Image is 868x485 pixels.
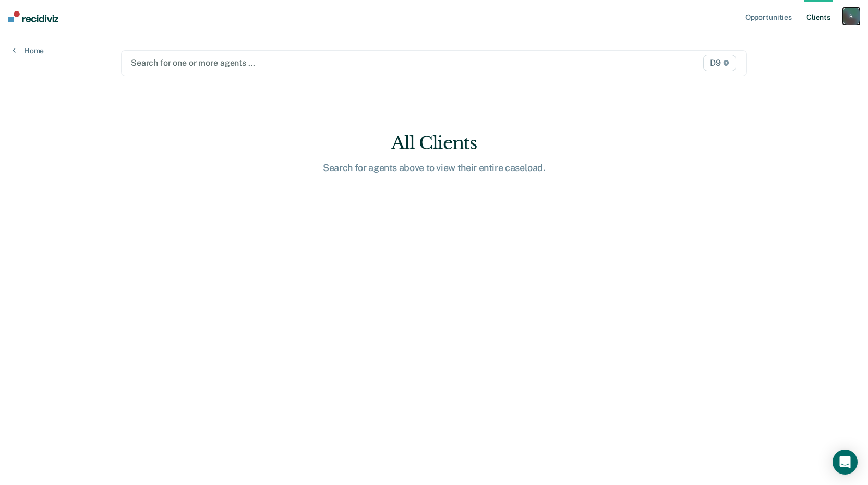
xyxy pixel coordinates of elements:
div: Search for agents above to view their entire caseload. [267,162,601,174]
span: D9 [703,55,736,71]
img: Recidiviz [8,11,58,22]
a: Home [13,46,44,55]
button: B [843,8,860,25]
div: Open Intercom Messenger [833,450,858,475]
div: All Clients [267,132,601,154]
